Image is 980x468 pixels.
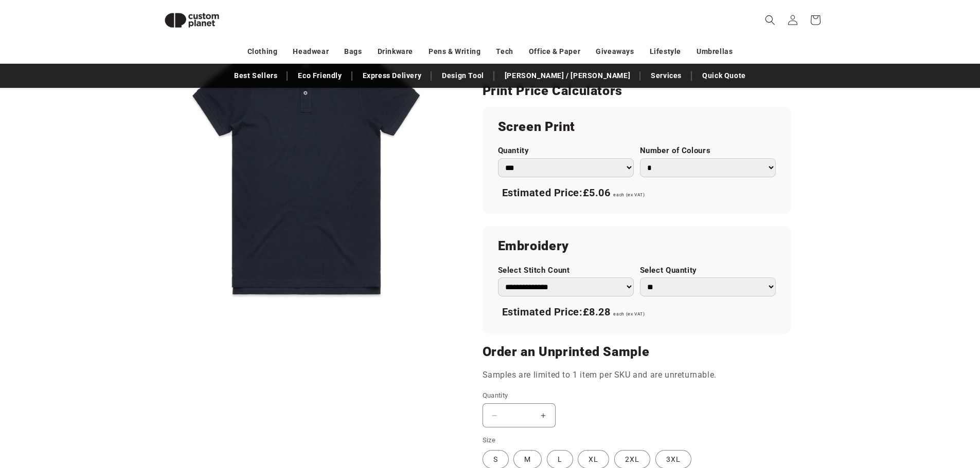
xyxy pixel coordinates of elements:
[498,119,776,135] h2: Screen Print
[156,15,457,316] media-gallery: Gallery Viewer
[429,43,480,61] a: Pens & Writing
[247,43,278,61] a: Clothing
[344,43,362,61] a: Bags
[437,67,489,85] a: Design Tool
[583,306,611,318] span: £8.28
[498,182,776,204] div: Estimated Price:
[156,4,228,36] img: Custom Planet
[583,186,611,199] span: £5.06
[483,344,791,360] h2: Order an Unprinted Sample
[646,67,687,85] a: Services
[759,9,781,31] summary: Search
[640,266,776,275] label: Select Quantity
[500,67,635,85] a: [PERSON_NAME] / [PERSON_NAME]
[483,435,497,445] legend: Size
[613,192,645,197] span: each (ex VAT)
[596,43,634,61] a: Giveaways
[613,311,645,316] span: each (ex VAT)
[483,390,709,401] label: Quantity
[808,357,980,468] iframe: Chat Widget
[697,67,751,85] a: Quick Quote
[640,146,776,156] label: Number of Colours
[378,43,413,61] a: Drinkware
[358,67,427,85] a: Express Delivery
[650,43,681,61] a: Lifestyle
[293,43,329,61] a: Headwear
[293,67,347,85] a: Eco Friendly
[229,67,282,85] a: Best Sellers
[498,238,776,254] h2: Embroidery
[498,266,634,275] label: Select Stitch Count
[498,146,634,156] label: Quantity
[483,368,791,383] p: Samples are limited to 1 item per SKU and are unreturnable.
[496,43,513,61] a: Tech
[529,43,580,61] a: Office & Paper
[498,302,776,323] div: Estimated Price:
[483,83,791,99] h2: Print Price Calculators
[697,43,733,61] a: Umbrellas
